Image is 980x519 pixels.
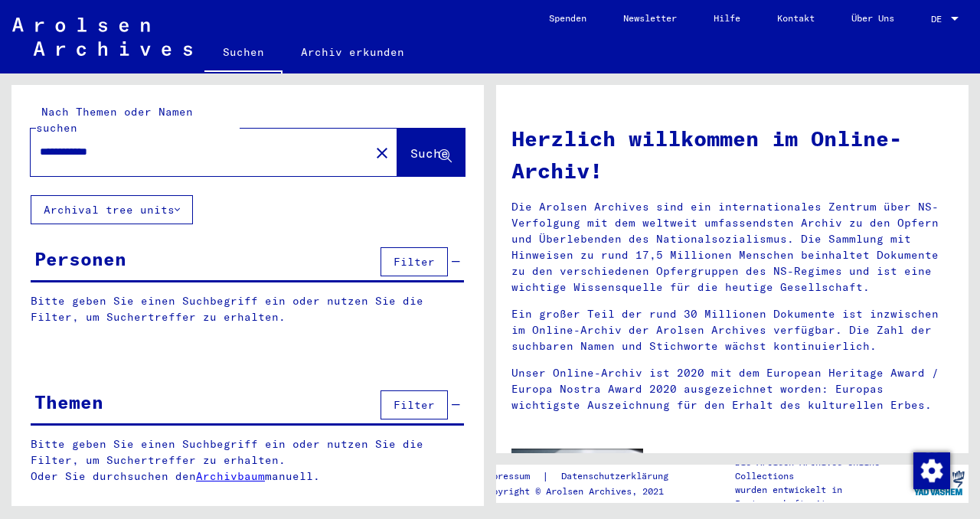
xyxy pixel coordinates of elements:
p: Ein großer Teil der rund 30 Millionen Dokumente ist inzwischen im Online-Archiv der Arolsen Archi... [511,306,953,354]
a: Impressum [482,468,542,485]
button: Filter [381,247,448,276]
mat-label: Nach Themen oder Namen suchen [36,105,193,135]
p: Copyright © Arolsen Archives, 2021 [482,485,687,498]
span: Filter [394,398,435,412]
img: Arolsen_neg.svg [12,18,192,56]
p: wurden entwickelt in Partnerschaft mit [735,483,910,511]
img: Zustimmung ändern [913,452,950,489]
mat-icon: close [373,144,391,162]
p: Unser Online-Archiv ist 2020 mit dem European Heritage Award / Europa Nostra Award 2020 ausgezeic... [511,365,953,413]
button: Archival tree units [31,195,193,224]
div: | [482,468,687,485]
span: DE [931,14,948,24]
div: Personen [34,245,126,273]
h1: Herzlich willkommen im Online-Archiv! [511,122,953,187]
img: yv_logo.png [910,464,968,502]
p: Bitte geben Sie einen Suchbegriff ein oder nutzen Sie die Filter, um Suchertreffer zu erhalten. [31,293,464,325]
button: Clear [367,137,397,168]
a: Suchen [204,34,283,73]
span: Filter [394,255,435,269]
button: Suche [397,129,465,176]
a: Datenschutzerklärung [549,468,687,485]
a: Archiv erkunden [283,34,423,70]
p: Die Arolsen Archives sind ein internationales Zentrum über NS-Verfolgung mit dem weltweit umfasse... [511,199,953,295]
div: Themen [34,388,103,416]
a: Archivbaum [196,469,265,483]
p: Bitte geben Sie einen Suchbegriff ein oder nutzen Sie die Filter, um Suchertreffer zu erhalten. O... [31,436,465,485]
p: Die Arolsen Archives Online-Collections [735,455,910,483]
button: Filter [381,390,448,419]
span: Suche [410,145,449,161]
